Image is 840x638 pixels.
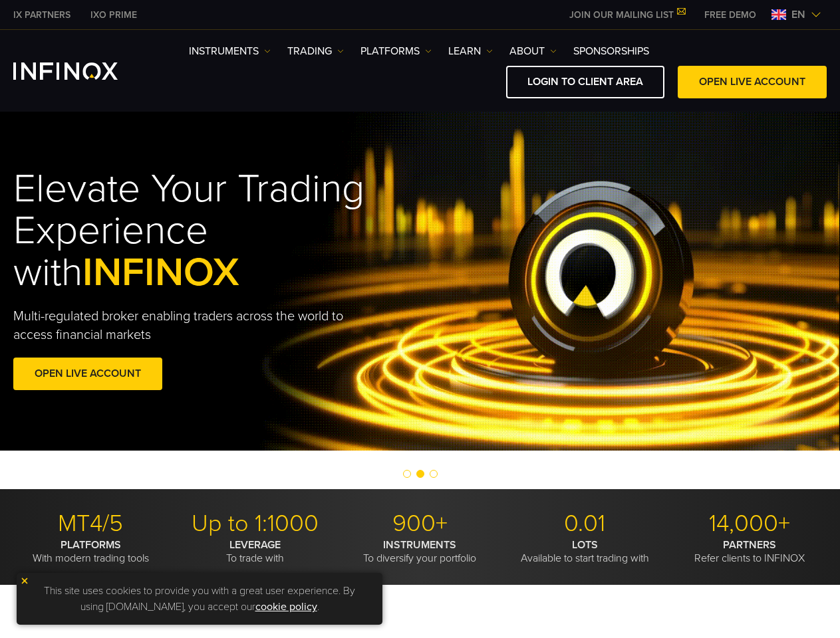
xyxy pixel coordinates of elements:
p: 0.01 [507,509,662,538]
span: Go to slide 1 [403,470,411,478]
a: PLATFORMS [360,43,432,59]
a: INFINOX [3,8,80,22]
a: SPONSORSHIPS [573,43,649,59]
a: OPEN LIVE ACCOUNT [13,358,162,390]
p: To diversify your portfolio [343,538,497,565]
a: TRADING [287,43,344,59]
p: Up to 1:1000 [178,509,333,538]
strong: INSTRUMENTS [383,538,456,552]
h1: Elevate Your Trading Experience with [13,168,444,294]
a: Instruments [189,43,271,59]
p: With modern trading tools [13,538,168,565]
a: INFINOX Logo [13,62,149,80]
p: To trade with [178,538,333,565]
a: JOIN OUR MAILING LIST [559,9,694,21]
p: 14,000+ [672,509,827,538]
a: ABOUT [509,43,557,59]
p: Multi-regulated broker enabling traders across the world to access financial markets [13,307,358,344]
a: OPEN LIVE ACCOUNT [678,66,827,98]
a: INFINOX MENU [694,8,766,22]
span: Go to slide 2 [416,470,424,478]
a: cookie policy [255,600,317,613]
span: en [786,7,811,23]
span: INFINOX [82,249,239,296]
p: 900+ [343,509,497,538]
strong: LEVERAGE [229,538,281,552]
span: Go to slide 3 [430,470,438,478]
p: Refer clients to INFINOX [672,538,827,565]
a: Learn [448,43,493,59]
strong: PLATFORMS [61,538,121,552]
a: LOGIN TO CLIENT AREA [506,66,664,98]
p: Available to start trading with [507,538,662,565]
p: MT4/5 [13,509,168,538]
strong: PARTNERS [723,538,776,552]
a: INFINOX [80,8,147,22]
img: yellow close icon [20,576,29,585]
p: This site uses cookies to provide you with a great user experience. By using [DOMAIN_NAME], you a... [23,580,376,618]
strong: LOTS [572,538,598,552]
